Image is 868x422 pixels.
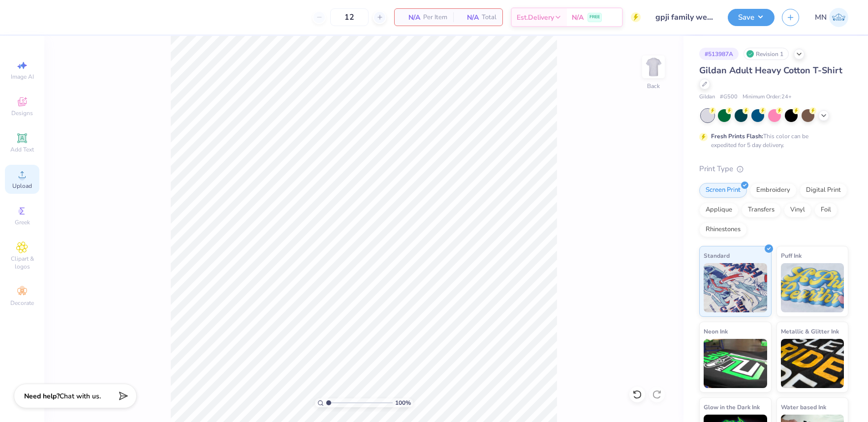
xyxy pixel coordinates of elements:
div: Print Type [699,163,848,175]
img: Neon Ink [704,339,767,388]
strong: Need help? [24,392,60,401]
span: Chat with us. [60,392,101,401]
span: # G500 [720,93,738,101]
span: Total [482,12,496,23]
img: Standard [704,263,767,312]
div: # 513987A [699,48,739,60]
span: 100 % [395,398,411,407]
span: Neon Ink [704,326,728,336]
div: Transfers [742,203,781,217]
span: Clipart & logos [5,255,39,271]
span: Greek [15,218,30,226]
span: Image AI [11,73,34,81]
div: Back [647,82,660,90]
span: MN [815,12,827,23]
button: Save [728,9,775,26]
span: N/A [401,12,420,23]
span: Gildan [699,93,715,101]
span: N/A [572,12,584,23]
span: Designs [11,109,33,117]
div: Embroidery [750,183,797,198]
div: Applique [699,203,739,217]
span: Water based Ink [781,402,826,412]
span: Glow in the Dark Ink [704,402,760,412]
strong: Fresh Prints Flash: [711,132,763,140]
span: Gildan Adult Heavy Cotton T-Shirt [699,64,842,76]
span: Metallic & Glitter Ink [781,326,839,336]
div: Revision 1 [744,48,789,60]
span: Minimum Order: 24 + [743,93,792,101]
a: MN [815,8,848,27]
div: Vinyl [784,203,811,217]
img: Metallic & Glitter Ink [781,339,844,388]
span: Decorate [10,299,34,307]
span: Add Text [10,146,34,153]
span: Est. Delivery [517,12,554,23]
span: Per Item [423,12,447,23]
img: Mark Navarro [829,8,848,27]
span: Standard [704,250,730,261]
div: This color can be expedited for 5 day delivery. [711,132,832,150]
div: Digital Print [800,183,847,198]
span: Upload [12,182,32,190]
div: Screen Print [699,183,747,198]
img: Back [644,57,663,77]
span: Puff Ink [781,250,802,261]
div: Foil [814,203,837,217]
span: N/A [459,12,479,23]
div: Rhinestones [699,222,747,237]
input: – – [330,8,369,26]
img: Puff Ink [781,263,844,312]
input: Untitled Design [648,7,720,27]
span: FREE [589,14,600,21]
